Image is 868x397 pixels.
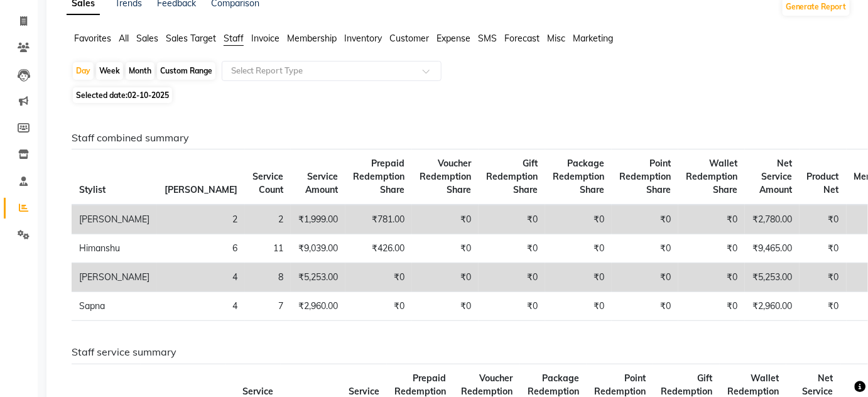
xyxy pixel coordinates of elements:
[486,158,538,195] span: Gift Redemption Share
[412,292,479,321] td: ₹0
[291,234,345,263] td: ₹9,039.00
[479,234,545,263] td: ₹0
[224,33,244,44] span: Staff
[157,234,245,263] td: 6
[678,234,745,263] td: ₹0
[344,33,382,44] span: Inventory
[72,132,841,144] h6: Staff combined summary
[73,62,94,80] div: Day
[479,205,545,234] td: ₹0
[72,263,157,292] td: [PERSON_NAME]
[136,33,158,44] span: Sales
[291,263,345,292] td: ₹5,253.00
[291,205,345,234] td: ₹1,999.00
[678,292,745,321] td: ₹0
[157,263,245,292] td: 4
[478,33,497,44] span: SMS
[807,171,839,195] span: Product Net
[157,205,245,234] td: 2
[345,234,412,263] td: ₹426.00
[619,158,671,195] span: Point Redemption Share
[437,33,470,44] span: Expense
[479,263,545,292] td: ₹0
[800,292,847,321] td: ₹0
[72,346,841,358] h6: Staff service summary
[345,292,412,321] td: ₹0
[157,62,215,80] div: Custom Range
[545,263,612,292] td: ₹0
[166,33,216,44] span: Sales Target
[800,263,847,292] td: ₹0
[287,33,337,44] span: Membership
[612,205,678,234] td: ₹0
[127,90,169,100] span: 02-10-2025
[545,205,612,234] td: ₹0
[545,292,612,321] td: ₹0
[245,263,291,292] td: 8
[251,33,279,44] span: Invoice
[305,171,338,195] span: Service Amount
[291,292,345,321] td: ₹2,960.00
[389,33,429,44] span: Customer
[73,87,172,103] span: Selected date:
[96,62,123,80] div: Week
[573,33,613,44] span: Marketing
[72,205,157,234] td: [PERSON_NAME]
[800,205,847,234] td: ₹0
[479,292,545,321] td: ₹0
[745,205,800,234] td: ₹2,780.00
[412,263,479,292] td: ₹0
[745,263,800,292] td: ₹5,253.00
[612,263,678,292] td: ₹0
[353,158,404,195] span: Prepaid Redemption Share
[759,158,792,195] span: Net Service Amount
[345,205,412,234] td: ₹781.00
[245,234,291,263] td: 11
[245,292,291,321] td: 7
[345,263,412,292] td: ₹0
[72,292,157,321] td: Sapna
[686,158,737,195] span: Wallet Redemption Share
[165,184,237,195] span: [PERSON_NAME]
[612,234,678,263] td: ₹0
[79,184,106,195] span: Stylist
[412,234,479,263] td: ₹0
[678,205,745,234] td: ₹0
[678,263,745,292] td: ₹0
[745,234,800,263] td: ₹9,465.00
[420,158,471,195] span: Voucher Redemption Share
[553,158,604,195] span: Package Redemption Share
[504,33,540,44] span: Forecast
[252,171,283,195] span: Service Count
[545,234,612,263] td: ₹0
[612,292,678,321] td: ₹0
[157,292,245,321] td: 4
[800,234,847,263] td: ₹0
[72,234,157,263] td: Himanshu
[74,33,111,44] span: Favorites
[412,205,479,234] td: ₹0
[745,292,800,321] td: ₹2,960.00
[126,62,155,80] div: Month
[245,205,291,234] td: 2
[547,33,565,44] span: Misc
[119,33,129,44] span: All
